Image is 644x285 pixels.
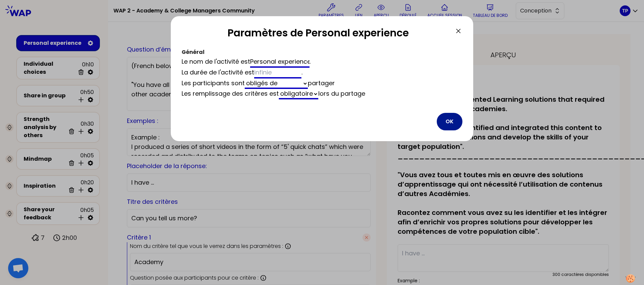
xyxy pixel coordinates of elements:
[182,68,462,78] div: La durée de l'activité est .
[182,89,462,99] div: Les remplissage des critères est lors du partage
[182,57,462,68] div: Le nom de l'activité est .
[254,68,301,78] input: infinie
[182,48,205,56] span: Général
[182,78,462,89] div: Les participants sont partager
[182,27,454,42] h2: Paramètres de Personal experience
[437,113,462,130] button: OK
